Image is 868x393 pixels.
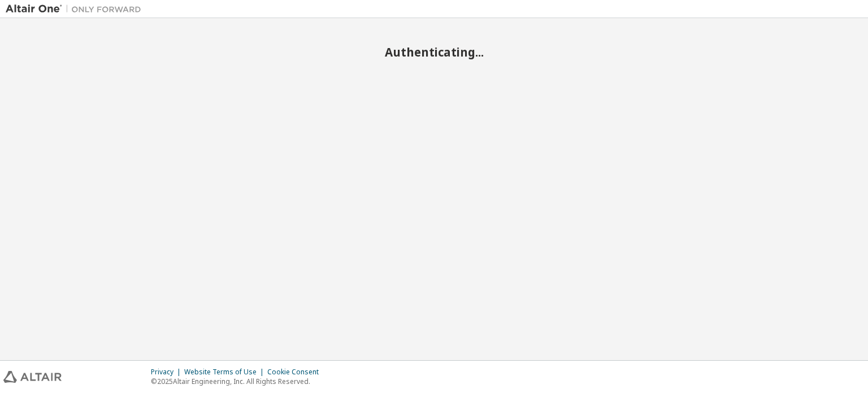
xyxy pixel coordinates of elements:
div: Cookie Consent [267,368,325,377]
div: Privacy [151,368,184,377]
div: Website Terms of Use [184,368,267,377]
img: Altair One [6,3,147,15]
p: © 2025 Altair Engineering, Inc. All Rights Reserved. [151,377,325,386]
img: altair_logo.svg [3,371,62,383]
h2: Authenticating... [6,45,862,59]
